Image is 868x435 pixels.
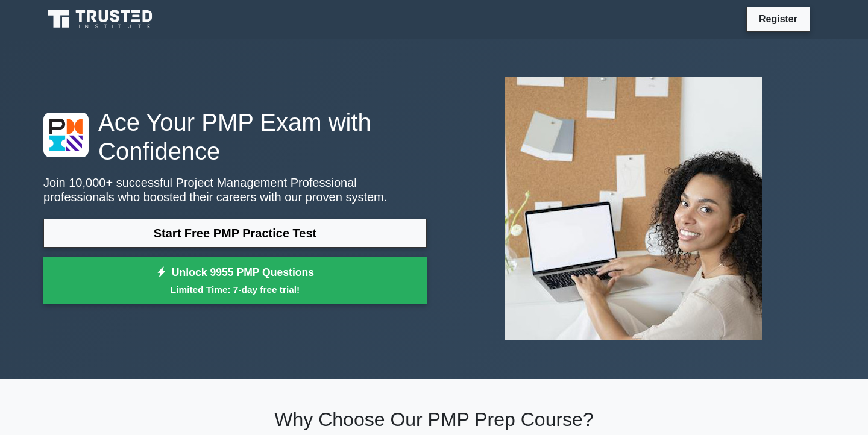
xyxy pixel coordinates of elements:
a: Unlock 9955 PMP QuestionsLimited Time: 7-day free trial! [43,257,427,305]
h1: Ace Your PMP Exam with Confidence [43,108,427,166]
a: Register [752,11,805,27]
h2: Why Choose Our PMP Prep Course? [43,408,825,431]
p: Join 10,000+ successful Project Management Professional professionals who boosted their careers w... [43,175,427,204]
a: Start Free PMP Practice Test [43,219,427,248]
small: Limited Time: 7-day free trial! [58,283,412,296]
